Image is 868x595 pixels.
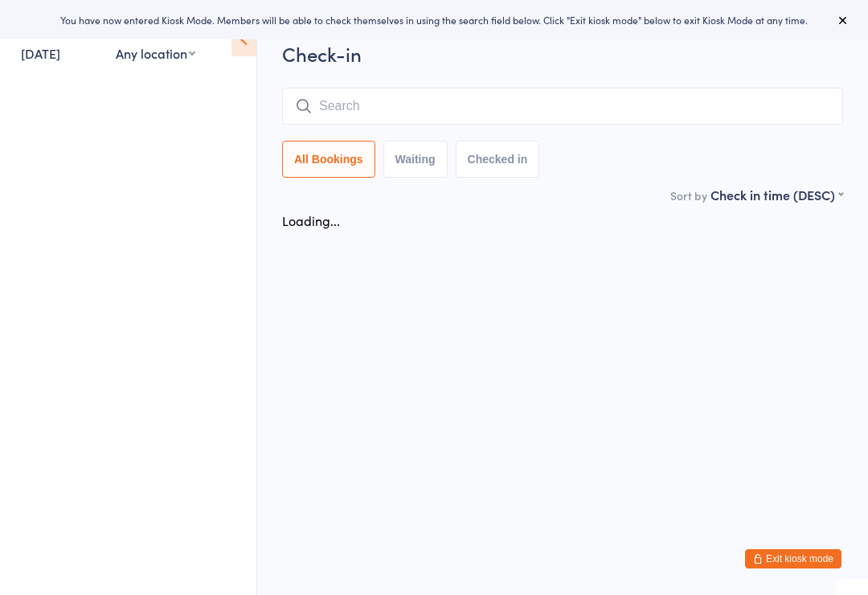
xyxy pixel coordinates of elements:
[383,141,448,178] button: Waiting
[282,141,375,178] button: All Bookings
[282,88,843,125] input: Search
[26,13,842,27] div: You have now entered Kiosk Mode. Members will be able to check themselves in using the search fie...
[670,187,707,203] label: Sort by
[710,186,843,203] div: Check in time (DESC)
[456,141,540,178] button: Checked in
[282,40,843,67] h2: Check-in
[745,549,841,568] button: Exit kiosk mode
[21,44,60,62] a: [DATE]
[116,44,195,62] div: Any location
[282,211,340,229] div: Loading...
